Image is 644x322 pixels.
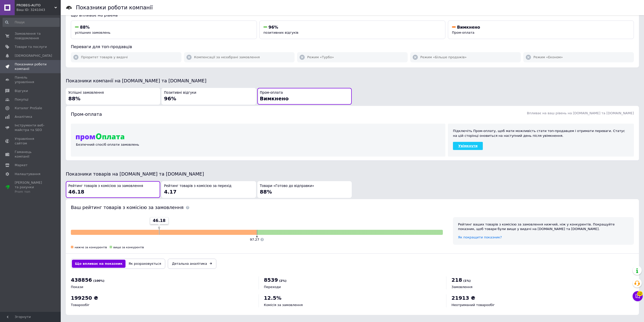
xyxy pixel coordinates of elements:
span: Пром-оплата [71,111,102,117]
span: 88% [80,25,90,30]
span: нижче за конкурентів [75,246,107,249]
div: Підключіть Пром-оплату, щоб мати можливість стати топ-продавцем і отримати переваги. Статус на ці... [453,129,629,138]
span: Режим «Турбо» [307,55,334,60]
div: Рейтинг ваших товарів з комісією за замовлення нижчий, ніж у конкурентів. Покращуйте показник, що... [458,222,629,231]
span: Вимкнено [457,25,480,30]
a: Як покращити показник? [458,235,502,239]
span: 88% [260,189,272,195]
div: Ваш ID: 3241043 [16,8,61,12]
span: Показники роботи компанії [15,62,47,71]
span: Пром-оплата [452,31,474,34]
button: Успішні замовлення88% [66,88,160,105]
span: Панель управління [15,75,47,84]
span: Позитивні відгуки [164,90,196,95]
span: Режим «Більше продажів» [420,55,467,60]
button: Що впливає на показник [72,260,126,268]
span: Безпечний спосіб оплати замовлень [76,143,139,146]
span: 12.5% [264,295,281,301]
span: 88% [68,96,80,102]
span: Замовлення та повідомлення [15,31,47,41]
span: Товарообіг [71,303,90,307]
span: Що впливає на рівень [71,13,118,17]
span: Інструменти веб-майстра та SEO [15,123,47,132]
span: [DEMOGRAPHIC_DATA] [15,53,52,58]
button: 96%позитивних відгуків [259,21,445,39]
button: ВимкненоПром-оплата [448,21,634,39]
span: Аналітика [15,115,32,119]
span: Переходи [264,285,281,289]
span: Замовлення [451,285,472,289]
span: 12 [637,291,643,296]
img: prom-payment [76,133,124,141]
button: Позитивні відгуки96% [161,88,256,105]
span: (100%) [93,279,105,282]
span: Маркет [15,163,28,167]
span: 8539 [264,277,278,283]
button: Чат з покупцем12 [633,291,643,301]
span: Пром-оплата [260,90,283,95]
button: Як розраховується [126,260,164,268]
span: 46.18 [68,189,84,195]
a: Детальна аналітика [168,259,216,269]
span: Переваги для топ-продавців [71,44,132,49]
span: успішних замовлень [75,31,110,34]
span: Налаштування [15,172,40,176]
button: Рейтинг товарів з комісією за перехід4.17 [161,181,256,198]
span: 21913 ₴ [451,295,475,301]
span: Показники товарів на [DOMAIN_NAME] та [DOMAIN_NAME] [66,171,204,177]
h1: Показники роботи компанії [76,5,153,11]
span: Відгуки [15,89,28,93]
span: Управління сайтом [15,137,47,146]
span: позитивних відгуків [263,31,298,34]
span: [PERSON_NAME] та рахунки [15,180,47,194]
span: Покупці [15,97,28,102]
button: 88%успішних замовлень [71,21,257,39]
span: (1%) [463,279,471,282]
button: Пром-оплатаВимкнено [257,88,352,105]
span: Гаманець компанії [15,150,47,159]
span: 199250 ₴ [71,295,98,301]
span: Впливає на ваш рівень на [DOMAIN_NAME] та [DOMAIN_NAME] [527,111,634,115]
span: Показники компанії на [DOMAIN_NAME] та [DOMAIN_NAME] [66,78,206,83]
span: 438856 [71,277,92,283]
span: Компенсації за незабрані замовлення [194,55,260,60]
span: Каталог ProSale [15,106,42,110]
span: Комісія за замовлення [264,303,303,307]
span: Неотриманий товарообіг [451,303,495,307]
span: 4.17 [164,189,176,195]
div: Prom топ [15,190,47,194]
span: Рейтинг товарів з комісією за замовлення [68,184,143,188]
span: 97.27 [250,238,259,241]
span: 96% [164,96,176,102]
span: вище за конкурентів [113,246,144,249]
input: Пошук [3,18,60,27]
button: Товари «Готово до відправки»88% [257,181,352,198]
a: Увімкнути [453,142,483,150]
span: Рейтинг товарів з комісією за перехід [164,184,231,188]
span: Товари та послуги [15,45,47,49]
span: Товари «Готово до відправки» [260,184,314,188]
span: Вимкнено [260,96,289,102]
span: 46.18 [153,218,166,223]
span: Успішні замовлення [68,90,104,95]
span: Ваш рейтинг товарів з комісією за замовлення [71,205,183,210]
span: PROBEG-AUTO [16,3,54,8]
span: Покази [71,285,83,289]
button: Рейтинг товарів з комісією за замовлення46.18 [66,181,160,198]
span: Режим «Економ» [533,55,563,60]
span: 96% [268,25,278,30]
span: Пріоритет товарів у видачі [81,55,128,60]
span: 218 [451,277,462,283]
span: (2%) [279,279,286,282]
